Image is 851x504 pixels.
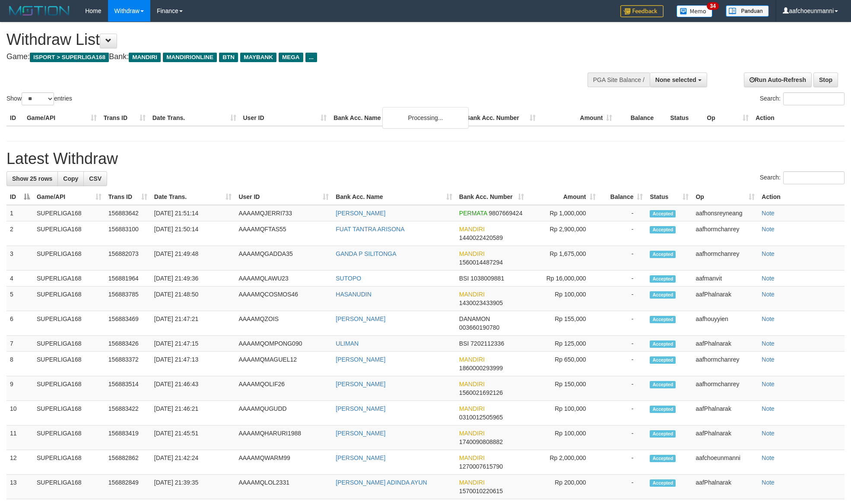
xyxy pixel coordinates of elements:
span: MANDIRI [459,405,485,412]
span: MANDIRI [459,356,485,363]
td: AAAAMQOMPONG090 [235,336,332,352]
span: Accepted [650,291,676,299]
td: Rp 100,000 [527,401,599,425]
a: Note [762,405,775,412]
td: 156882862 [105,450,151,475]
td: 6 [6,311,33,336]
th: User ID [240,110,330,126]
td: Rp 1,000,000 [527,205,599,221]
a: [PERSON_NAME] [336,381,385,387]
span: Accepted [650,455,676,462]
span: MEGA [279,53,303,62]
td: SUPERLIGA168 [33,205,105,221]
td: 156883514 [105,376,151,401]
td: - [599,221,647,246]
td: AAAAMQCOSMOS46 [235,287,332,311]
td: [DATE] 21:48:50 [151,287,235,311]
span: Accepted [650,356,676,364]
span: DANAMON [459,315,490,322]
img: Button%20Memo.svg [676,5,713,17]
th: Trans ID: activate to sort column ascending [105,189,151,205]
td: SUPERLIGA168 [33,450,105,475]
td: - [599,246,647,271]
h4: Game: Bank: [6,53,559,61]
span: Copy 1430023433905 to clipboard [459,299,503,306]
td: - [599,425,647,450]
td: [DATE] 21:49:48 [151,246,235,271]
span: Accepted [650,316,676,323]
th: Bank Acc. Number [462,110,539,126]
span: MANDIRI [459,291,485,298]
td: 156883469 [105,311,151,336]
a: FUAT TANTRA ARISONA [336,226,404,233]
td: AAAAMQZOIS [235,311,332,336]
a: [PERSON_NAME] [336,356,385,363]
span: Copy 1560014487294 to clipboard [459,259,503,266]
td: 156883100 [105,221,151,246]
img: Feedback.jpg [620,5,664,17]
a: ULIMAN [336,340,359,347]
th: Op: activate to sort column ascending [692,189,758,205]
a: Stop [813,72,838,87]
th: Status: activate to sort column ascending [646,189,692,205]
span: Accepted [650,479,676,487]
td: [DATE] 21:50:14 [151,221,235,246]
td: [DATE] 21:47:13 [151,352,235,376]
td: 156883422 [105,401,151,425]
a: Note [762,356,775,363]
td: - [599,475,647,499]
td: 3 [6,246,33,271]
td: [DATE] 21:47:15 [151,336,235,352]
span: Copy 0310012505965 to clipboard [459,414,503,421]
td: AAAAMQFTAS55 [235,221,332,246]
td: [DATE] 21:46:21 [151,401,235,425]
span: 34 [707,2,718,10]
a: [PERSON_NAME] ADINDA AYUN [336,479,427,486]
td: 1 [6,205,33,221]
span: Copy 003660190780 to clipboard [459,324,499,331]
td: Rp 150,000 [527,376,599,401]
td: Rp 100,000 [527,287,599,311]
td: 12 [6,450,33,475]
span: ... [305,53,317,62]
td: SUPERLIGA168 [33,287,105,311]
td: - [599,450,647,475]
td: AAAAMQMAGUEL12 [235,352,332,376]
td: AAAAMQHARURI1988 [235,425,332,450]
span: MANDIRI [459,250,485,257]
td: 156882849 [105,475,151,499]
td: SUPERLIGA168 [33,475,105,499]
a: Note [762,315,775,322]
td: AAAAMQLAWU23 [235,271,332,287]
td: 156883642 [105,205,151,221]
th: Game/API: activate to sort column ascending [33,189,105,205]
div: PGA Site Balance / [587,72,650,87]
a: [PERSON_NAME] [336,454,385,461]
th: Amount [539,110,616,126]
td: aafchoeunmanni [692,450,758,475]
td: Rp 155,000 [527,311,599,336]
td: SUPERLIGA168 [33,311,105,336]
label: Search: [760,171,845,184]
td: 13 [6,475,33,499]
td: 4 [6,271,33,287]
span: MANDIRI [459,479,485,486]
a: Run Auto-Refresh [744,72,812,87]
td: - [599,205,647,221]
a: Note [762,430,775,437]
td: Rp 2,900,000 [527,221,599,246]
span: Accepted [650,210,676,217]
td: Rp 2,000,000 [527,450,599,475]
td: [DATE] 21:46:43 [151,376,235,401]
a: SUTOPO [336,275,361,282]
td: aafhormchanrey [692,352,758,376]
td: - [599,271,647,287]
td: - [599,287,647,311]
span: Accepted [650,430,676,438]
span: Accepted [650,275,676,283]
span: BSI [459,340,469,347]
td: 2 [6,221,33,246]
th: ID: activate to sort column descending [6,189,33,205]
th: Trans ID [100,110,149,126]
td: SUPERLIGA168 [33,376,105,401]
